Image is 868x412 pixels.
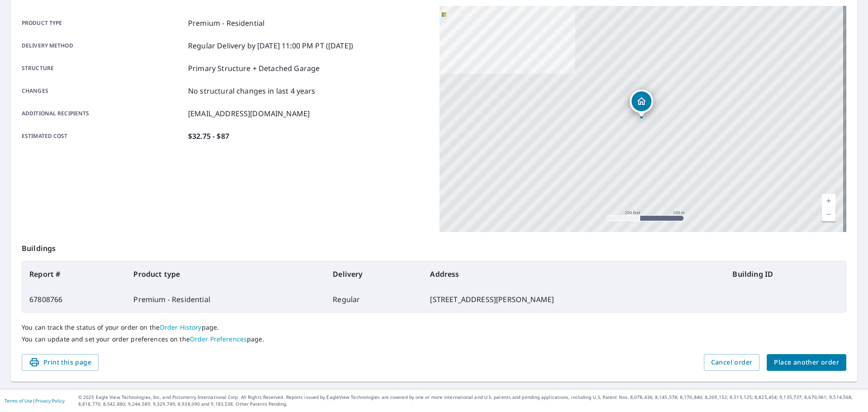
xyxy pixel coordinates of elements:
td: Premium - Residential [126,287,325,312]
th: Delivery [325,261,423,287]
th: Product type [126,261,325,287]
td: Regular [325,287,423,312]
td: [STREET_ADDRESS][PERSON_NAME] [423,287,725,312]
p: [EMAIL_ADDRESS][DOMAIN_NAME] [188,108,310,119]
a: Order History [160,323,202,331]
p: Premium - Residential [188,18,264,28]
a: Current Level 17, Zoom In [822,194,835,208]
a: Terms of Use [5,398,33,404]
p: Buildings [22,232,846,261]
p: © 2025 Eagle View Technologies, Inc. and Pictometry International Corp. All Rights Reserved. Repo... [78,394,863,407]
button: Print this page [22,354,99,371]
td: 67808766 [22,287,126,312]
span: Cancel order [711,357,753,368]
p: Additional recipients [22,108,184,119]
a: Current Level 17, Zoom Out [822,208,835,221]
a: Order Preferences [190,335,247,343]
span: Print this page [29,357,91,368]
p: Changes [22,85,184,96]
p: Delivery method [22,40,184,51]
p: Structure [22,63,184,74]
div: Dropped pin, building 1, Residential property, 3131 Zephyr Glen Way Houston, TX 77084 [630,90,653,118]
th: Address [423,261,725,287]
p: Primary Structure + Detached Garage [188,63,320,74]
p: $32.75 - $87 [188,131,229,142]
p: Regular Delivery by [DATE] 11:00 PM PT ([DATE]) [188,40,353,51]
p: | [5,398,65,403]
a: Privacy Policy [35,398,65,404]
p: Estimated cost [22,131,184,142]
button: Cancel order [704,354,760,371]
p: No structural changes in last 4 years [188,85,316,96]
button: Place another order [767,354,846,371]
th: Building ID [725,261,846,287]
p: Product type [22,18,184,28]
span: Place another order [774,357,839,368]
th: Report # [22,261,126,287]
p: You can track the status of your order on the page. [22,323,846,331]
p: You can update and set your order preferences on the page. [22,335,846,343]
